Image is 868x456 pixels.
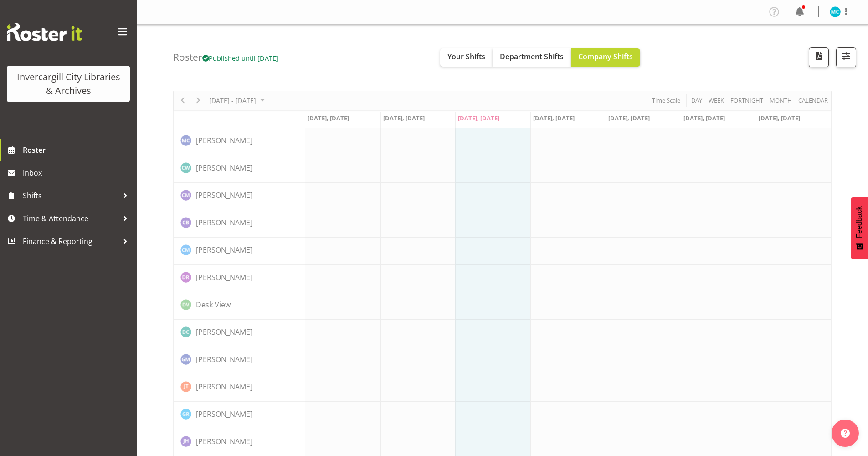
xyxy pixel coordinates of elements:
[23,143,132,157] span: Roster
[830,6,841,17] img: michelle-cunningham11683.jpg
[841,429,850,438] img: help-xxl-2.png
[809,47,829,67] button: Download a PDF of the roster according to the set date range.
[16,70,121,98] div: Invercargill City Libraries & Archives
[23,212,118,225] span: Time & Attendance
[447,52,485,62] span: Your Shifts
[851,197,868,259] button: Feedback - Show survey
[23,234,118,248] span: Finance & Reporting
[578,52,633,62] span: Company Shifts
[440,48,493,67] button: Your Shifts
[202,53,279,62] span: Published until [DATE]
[571,48,640,67] button: Company Shifts
[7,23,82,41] img: Rosterit website logo
[855,206,863,238] span: Feedback
[500,52,564,62] span: Department Shifts
[173,52,279,62] h4: Roster
[836,47,856,67] button: Filter Shifts
[493,48,571,67] button: Department Shifts
[23,189,118,202] span: Shifts
[23,166,132,180] span: Inbox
